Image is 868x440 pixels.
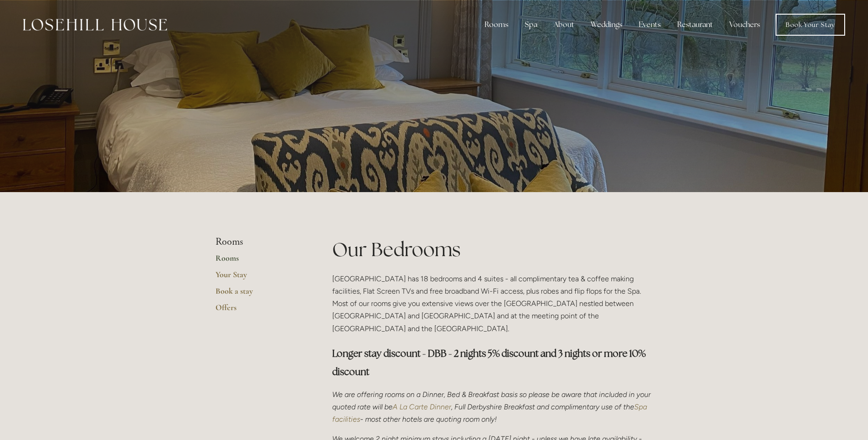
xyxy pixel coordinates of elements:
[477,16,516,34] div: Rooms
[216,302,303,319] a: Offers
[23,19,167,31] img: Losehill House
[216,286,303,302] a: Book a stay
[216,236,303,248] li: Rooms
[360,415,497,424] em: - most other hotels are quoting room only!
[332,236,653,263] h1: Our Bedrooms
[216,253,303,269] a: Rooms
[393,402,451,411] a: A La Carte Dinner
[332,347,647,378] strong: Longer stay discount - DBB - 2 nights 5% discount and 3 nights or more 10% discount
[670,16,720,34] div: Restaurant
[546,16,582,34] div: About
[332,273,653,335] p: [GEOGRAPHIC_DATA] has 18 bedrooms and 4 suites - all complimentary tea & coffee making facilities...
[518,16,545,34] div: Spa
[722,16,767,34] a: Vouchers
[451,402,634,411] em: , Full Derbyshire Breakfast and complimentary use of the
[216,269,303,286] a: Your Stay
[631,16,668,34] div: Events
[776,14,845,36] a: Book Your Stay
[332,390,652,411] em: We are offering rooms on a Dinner, Bed & Breakfast basis so please be aware that included in your...
[583,16,630,34] div: Weddings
